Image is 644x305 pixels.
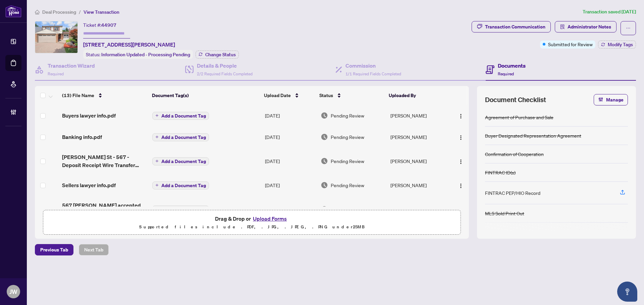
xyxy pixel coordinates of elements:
[161,183,206,188] span: Add a Document Tag
[62,201,147,217] span: 567 [PERSON_NAME] accepted amendment.pdf
[388,196,449,223] td: [PERSON_NAME]
[62,153,147,169] span: [PERSON_NAME] St - 567 - Deposit Receipt Wire Transfer Receipt.pdf
[321,133,328,141] img: Document Status
[43,210,461,235] span: Drag & Drop orUpload FormsSupported files include .PDF, .JPG, .JPEG, .PNG under25MB
[262,174,318,196] td: [DATE]
[152,157,209,165] button: Add a Document Tag
[83,50,193,59] div: Status:
[262,105,318,126] td: [DATE]
[215,214,289,223] span: Drag & Drop or
[149,86,261,105] th: Document Tag(s)
[568,21,611,32] span: Administrator Notes
[606,94,624,105] span: Manage
[321,181,328,189] img: Document Status
[345,62,401,70] h4: Commission
[205,52,236,57] span: Change Status
[331,181,364,189] span: Pending Review
[498,62,526,70] h4: Documents
[152,133,209,141] button: Add a Document Tag
[626,26,631,30] span: ellipsis
[161,113,206,118] span: Add a Document Tag
[84,9,119,15] span: View Transaction
[388,148,449,174] td: [PERSON_NAME]
[79,8,81,16] li: /
[386,86,447,105] th: Uploaded By
[485,150,544,158] div: Confirmation of Cooperation
[196,51,239,59] button: Change Status
[262,148,318,174] td: [DATE]
[345,71,401,76] span: 1/1 Required Fields Completed
[59,86,149,105] th: (13) File Name
[264,92,291,99] span: Upload Date
[251,214,289,223] button: Upload Forms
[583,8,636,16] article: Transaction saved [DATE]
[5,5,21,17] img: logo
[555,21,616,32] button: Administrator Notes
[455,132,466,142] button: Logo
[62,92,94,99] span: (13) File Name
[485,189,540,197] div: FINTRAC PEP/HIO Record
[458,183,464,188] img: Logo
[101,52,190,58] span: Information Updated - Processing Pending
[155,114,159,117] span: plus
[42,9,76,15] span: Deal Processing
[161,135,206,140] span: Add a Document Tag
[48,62,95,70] h4: Transaction Wizard
[261,86,317,105] th: Upload Date
[485,21,545,32] div: Transaction Communication
[152,157,209,165] button: Add a Document Tag
[101,22,116,28] span: 44907
[388,126,449,148] td: [PERSON_NAME]
[155,183,159,187] span: plus
[161,159,206,164] span: Add a Document Tag
[79,244,109,255] button: Next Tab
[321,206,328,213] img: Document Status
[331,133,364,141] span: Pending Review
[317,86,386,105] th: Status
[594,94,628,105] button: Manage
[388,105,449,126] td: [PERSON_NAME]
[485,169,516,176] div: FINTRAC ID(s)
[472,21,551,32] button: Transaction Communication
[62,133,102,141] span: Banking info.pdf
[155,135,159,139] span: plus
[321,157,328,165] img: Document Status
[598,41,636,49] button: Modify Tags
[485,210,524,217] div: MLS Sold Print Out
[455,156,466,166] button: Logo
[62,111,116,120] span: Buyers lawyer info.pdf
[83,21,116,29] div: Ticket #:
[617,282,637,302] button: Open asap
[560,24,565,29] span: solution
[35,21,77,53] img: IMG-E12273140_1.jpg
[485,113,553,121] div: Agreement of Purchase and Sale
[455,110,466,121] button: Logo
[485,132,581,139] div: Buyer Designated Representation Agreement
[155,159,159,163] span: plus
[548,41,593,48] span: Submitted for Review
[458,159,464,164] img: Logo
[455,180,466,190] button: Logo
[197,62,253,70] h4: Details & People
[388,174,449,196] td: [PERSON_NAME]
[458,135,464,140] img: Logo
[48,71,64,76] span: Required
[47,223,457,231] p: Supported files include .PDF, .JPG, .JPEG, .PNG under 25 MB
[152,133,209,141] button: Add a Document Tag
[62,181,116,189] span: Sellers lawyer info.pdf
[485,95,546,104] span: Document Checklist
[319,92,333,99] span: Status
[458,113,464,119] img: Logo
[152,181,209,189] button: Add a Document Tag
[608,42,633,47] span: Modify Tags
[321,112,328,119] img: Document Status
[152,112,209,120] button: Add a Document Tag
[331,157,364,165] span: Pending Review
[498,71,514,76] span: Required
[455,204,466,215] button: Logo
[197,71,253,76] span: 2/2 Required Fields Completed
[331,206,364,213] span: Pending Review
[40,244,68,255] span: Previous Tab
[35,244,73,255] button: Previous Tab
